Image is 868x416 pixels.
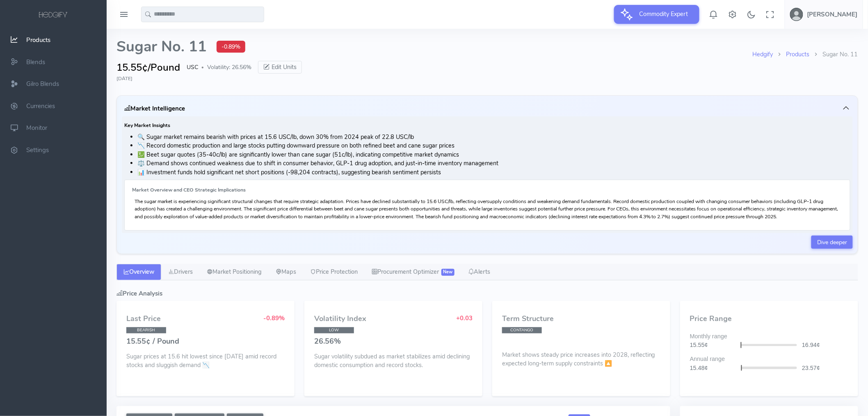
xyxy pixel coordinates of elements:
h6: Market Overview and CEO Strategic Implications [132,187,843,193]
li: 📉 Record domestic production and large stocks putting downward pressure on both refined beet and ... [137,141,850,150]
div: 15.55¢ [685,341,741,350]
h4: 15.55¢ / Pound [126,337,285,346]
h4: Term Structure [502,315,660,323]
button: Commodity Expert [614,5,699,24]
span: USC [187,63,198,72]
a: Alerts [461,264,498,280]
h4: 26.56% [314,337,473,346]
h6: Key Market Insights [124,123,850,128]
div: 23.57¢ [797,364,853,373]
a: Hedgify [753,50,773,58]
a: Dive deeper [811,236,853,249]
div: 16.94¢ [797,341,853,350]
p: The sugar market is experiencing significant structural changes that require strategic adaptation... [135,198,840,220]
li: ⚖️ Demand shows continued weakness due to shift in consumer behavior, GLP-1 drug adoption, and ju... [137,159,850,168]
a: Overview [116,264,161,280]
li: 📊 Investment funds hold significant net short positions (-98,204 contracts), suggesting bearish s... [137,168,850,177]
a: Maps [269,264,303,280]
span: Sugar No. 11 [116,39,207,55]
span: Monitor [26,124,47,132]
span: Volatility: 26.56% [207,63,251,72]
h4: Last Price [126,315,161,323]
span: -0.89% [263,314,285,322]
span: -0.89% [217,41,245,53]
span: +0.03 [456,314,473,322]
span: Currencies [26,102,55,110]
a: Products [786,50,810,58]
p: Sugar prices at 15.6 hit lowest since [DATE] amid record stocks and sluggish demand 📉 [126,352,285,370]
img: logo [37,11,69,20]
div: [DATE] [116,75,858,82]
span: Gilro Blends [26,80,59,88]
span: Commodity Expert [635,5,693,23]
button: Market Intelligence [122,101,853,116]
img: user-image [790,8,803,21]
div: Monthly range [685,332,853,341]
a: Commodity Expert [614,10,699,18]
span: LOW [314,327,354,333]
span: Settings [26,146,49,154]
h5: Market Intelligence [124,105,185,112]
a: Price Protection [303,264,365,280]
span: New [441,269,455,275]
h4: Price Range [690,315,848,323]
li: 💹 Beet sugar quotes (35-40c/lb) are significantly lower than cane sugar (51c/lb), indicating comp... [137,150,850,159]
div: 15.48¢ [685,364,741,373]
a: Drivers [161,264,200,280]
span: BEARISH [126,327,166,333]
h5: [PERSON_NAME] [807,11,858,18]
button: Edit Units [258,61,302,74]
span: Blends [26,58,45,66]
span: CONTANGO [502,327,542,333]
span: ● [201,65,204,69]
h5: Price Analysis [116,290,858,297]
span: 15.55¢/Pound [116,60,180,75]
li: 🔍 Sugar market remains bearish with prices at 15.6 USC/lb, down 30% from 2024 peak of 22.8 USC/lb [137,133,850,142]
a: Market Positioning [200,264,269,280]
li: Sugar No. 11 [810,50,858,59]
p: Sugar volatility subdued as market stabilizes amid declining domestic consumption and record stocks. [314,352,473,370]
p: Market shows steady price increases into 2028, reflecting expected long-term supply constraints 🔼 [502,348,660,368]
div: Annual range [685,355,853,364]
span: Products [26,36,50,44]
h4: Volatility Index [314,315,366,323]
a: Procurement Optimizer [365,264,461,280]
